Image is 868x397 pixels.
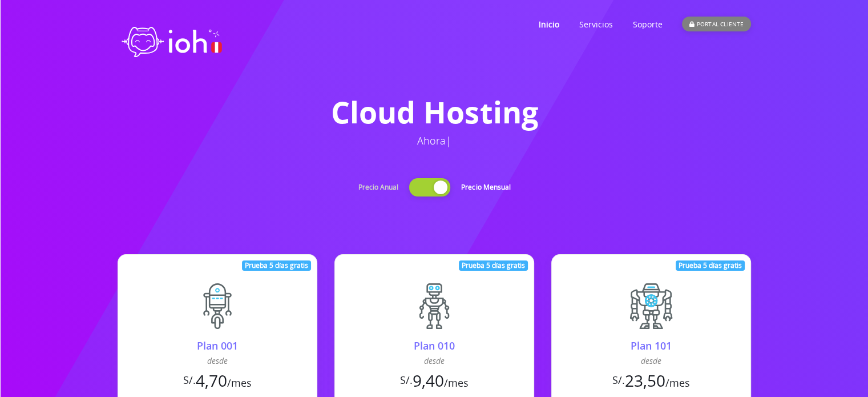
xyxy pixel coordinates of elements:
[628,283,674,329] img: Plan 101 - Cloud Hosting
[632,2,662,47] a: Soporte
[358,182,398,193] div: Precio Anual
[459,260,528,271] div: Prueba 5 días gratis
[196,370,227,391] span: 4,70
[335,354,534,368] div: desde
[444,376,469,390] span: /mes
[118,95,751,129] h1: Cloud Hosting
[195,283,240,329] img: Plan 001 - Cloud Hosting
[461,182,510,193] div: Precio Mensual
[625,370,665,391] span: 23,50
[579,2,612,47] a: Servicios
[118,354,317,368] div: desde
[552,354,750,368] div: desde
[665,376,690,390] span: /mes
[227,376,252,390] span: /mes
[446,134,451,147] span: |
[118,338,317,354] div: Plan 001
[612,373,625,387] sup: S/.
[335,338,534,354] div: Plan 010
[417,134,446,147] span: Ahora
[400,373,413,387] sup: S/.
[676,260,745,271] div: Prueba 5 días gratis
[682,2,750,47] a: PORTAL CLIENTE
[242,260,311,271] div: Prueba 5 días gratis
[538,2,559,47] a: Inicio
[413,370,444,391] span: 9,40
[183,373,196,387] sup: S/.
[682,17,750,31] div: PORTAL CLIENTE
[118,14,226,65] img: logo ioh
[552,338,750,354] div: Plan 101
[411,283,457,329] img: Plan 010 - Cloud Hosting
